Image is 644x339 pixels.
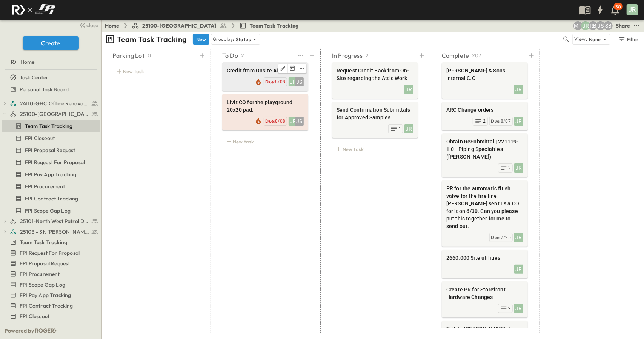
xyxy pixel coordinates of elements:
p: Team Task Tracking [117,34,187,45]
span: 25103 - St. [PERSON_NAME] Phase 2 [20,228,89,236]
span: 8/08 [275,79,285,85]
div: EditTracking Date MenueditCredit from Onsite AirJRJSDue:8/08 [222,62,308,91]
a: Team Task Tracking [2,121,98,131]
div: JR [514,85,523,94]
span: Home [20,58,35,66]
a: Home [105,22,120,29]
span: FPI Contract Tracking [20,302,73,310]
div: FPI Procurementtest [2,268,100,280]
button: Create [23,36,79,50]
div: Share [616,22,630,29]
p: 30 [616,4,621,10]
span: 7/25 [501,235,511,240]
a: FPI Contract Tracking [2,300,98,311]
button: close [76,20,100,30]
div: Jayden Ramirez (jramirez@fpibuilders.com) [581,21,590,30]
a: FPI Procurement [2,181,98,192]
a: 25100-[GEOGRAPHIC_DATA] [132,22,227,29]
a: FPI Contract Tracking [2,193,98,204]
button: test [296,50,305,61]
span: FPI Scope Gap Log [20,281,65,288]
a: Task Center [2,72,98,83]
span: FPI Proposal Request [20,260,70,267]
span: FPI Proposal Request [25,146,75,154]
span: Obtain ReSubmittal | 221119-1.0 - Piping Specialties ([PERSON_NAME]) [446,138,523,160]
span: 8/08 [275,119,285,124]
span: FPI Procurement [25,183,65,190]
div: FPI Scope Gap Logtest [2,205,100,217]
span: Team Task Tracking [20,239,67,246]
p: Status [236,35,251,43]
div: JR [514,265,523,274]
button: Edit [278,64,288,73]
p: In Progress [332,51,363,60]
span: 25100-[GEOGRAPHIC_DATA] [142,22,217,29]
div: ARC Change ordersJRDue:8/072 [442,102,528,130]
a: FPI Request For Proposal [2,157,98,168]
span: 2660.000 Site utilities [446,254,523,262]
p: 2 [366,52,369,59]
span: FPI Contract Tracking [25,195,78,202]
a: Team Task Tracking [239,22,299,29]
span: FPI Pay App Tracking [20,291,71,299]
a: FPI Closeout [2,311,98,322]
div: [PERSON_NAME] & Sons Internal C.OJR [442,62,528,99]
button: edit [297,64,306,73]
p: Parking Lot [112,51,144,60]
span: Request Credit Back from On-Site regarding the Attic Work [337,67,413,82]
span: Due: [491,234,501,240]
span: Personal Task Board [20,86,69,93]
a: Personal Task Board [2,84,98,95]
span: 25100-Vanguard Prep School [20,110,89,118]
p: To Do [222,51,238,60]
div: Team Task Trackingtest [2,236,100,248]
div: JR [514,304,523,313]
div: FPI Closeouttest [2,132,100,144]
a: FPI Proposal Request [2,145,98,156]
div: 2660.000 Site utilitiesJR [442,250,528,278]
span: FPI Scope Gap Log [25,207,71,214]
div: Monica Pruteanu (mpruteanu@fpibuilders.com) [573,21,583,30]
span: 25101-North West Patrol Division [20,217,89,225]
div: FPI Contract Trackingtest [2,300,100,312]
span: Send Confirmation Submittals for Approved Samples [337,106,413,121]
a: 25103 - St. [PERSON_NAME] Phase 2 [10,227,98,237]
button: Filter [615,34,641,45]
div: New task [332,144,418,154]
span: FPI Request For Proposal [25,159,85,166]
span: FPI Closeout [25,134,55,142]
div: FPI Procurementtest [2,180,100,193]
div: FPI Request For Proposaltest [2,247,100,259]
div: 25100-Vanguard Prep Schooltest [2,108,100,120]
div: JS [295,77,304,86]
span: Due: [491,118,501,124]
div: Jesse Sullivan (jsullivan@fpibuilders.com) [596,21,605,30]
span: Credit from Onsite Air [227,67,304,74]
img: c8d7d1ed905e502e8f77bf7063faec64e13b34fdb1f2bdd94b0e311fc34f8000.png [9,2,58,18]
div: 24110-GHC Office Renovationstest [2,97,100,109]
span: Livit CO for the playground 20x20 pad. [227,99,304,114]
div: Sterling Barnett (sterling@fpibuilders.com) [604,21,613,30]
div: Create PR for Storefront Hardware ChangesJR2 [442,281,528,317]
div: JR [514,233,523,242]
span: PR for the automatic flush valve for the fire line. [PERSON_NAME] sent us a CO for it on 6/30. Ca... [446,185,523,230]
p: Group by: [213,35,234,43]
div: 25101-North West Patrol Divisiontest [2,215,100,227]
span: Team Task Tracking [250,22,299,29]
a: 25100-Vanguard Prep School [10,109,98,119]
span: [PERSON_NAME] & Sons Internal C.O [446,67,523,82]
div: Send Confirmation Submittals for Approved SamplesJR1 [332,102,418,138]
div: Request Credit Back from On-Site regarding the Attic WorkJR [332,62,418,99]
div: FPI Closeouttest [2,310,100,322]
span: 1 [398,126,401,132]
a: FPI Pay App Tracking [2,290,98,300]
button: JR [626,3,639,16]
div: FPI Pay App Trackingtest [2,168,100,180]
span: Task Center [20,74,48,81]
div: JR [404,124,413,133]
div: Filter [618,35,639,43]
div: PR for the automatic flush valve for the fire line. [PERSON_NAME] sent us a CO for it on 6/30. Ca... [442,180,528,247]
span: ARC Change orders [446,106,523,114]
a: 25101-North West Patrol Division [10,216,98,227]
a: FPI Procurement [2,269,98,279]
